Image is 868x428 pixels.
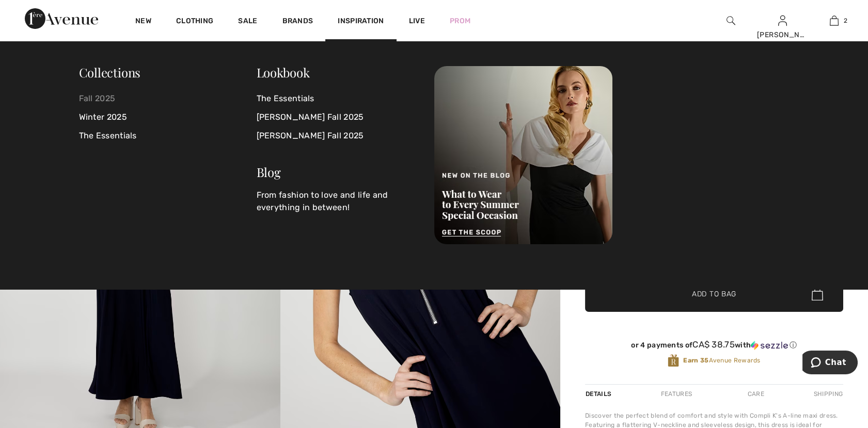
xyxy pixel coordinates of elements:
[812,287,823,300] img: Bag.svg
[683,356,760,365] span: Avenue Rewards
[409,15,425,26] a: Live
[692,339,735,350] span: CA$ 38.75
[257,89,422,108] a: The Essentials
[79,108,257,126] a: Winter 2025
[585,340,843,350] div: or 4 payments of with
[585,340,843,354] div: or 4 payments ofCA$ 38.75withSezzle Click to learn more about Sezzle
[79,64,141,81] span: Collections
[809,14,859,27] a: 2
[802,351,858,376] iframe: Opens a widget where you can chat to one of our agents
[450,15,470,26] a: Prom
[757,29,808,40] div: [PERSON_NAME]
[585,276,843,312] button: Add to Bag
[727,14,735,27] img: search the website
[683,357,708,364] strong: Earn 35
[176,17,213,27] a: Clothing
[778,15,787,25] a: Sign In
[282,17,313,27] a: Brands
[238,17,257,27] a: Sale
[830,14,839,27] img: My Bag
[79,126,257,145] a: The Essentials
[652,385,701,403] div: Features
[751,341,788,350] img: Sezzle
[79,89,257,108] a: Fall 2025
[25,8,98,29] img: 1ère Avenue
[257,189,422,214] p: From fashion to love and life and everything in between!
[135,17,151,27] a: New
[338,17,384,27] span: Inspiration
[778,14,787,27] img: My Info
[434,66,612,244] img: New on the Blog
[257,64,310,81] a: Lookbook
[257,164,281,180] a: Blog
[844,16,847,25] span: 2
[811,385,843,403] div: Shipping
[739,385,773,403] div: Care
[257,108,422,126] a: [PERSON_NAME] Fall 2025
[434,150,612,160] a: New on the Blog
[585,385,614,403] div: Details
[668,354,679,368] img: Avenue Rewards
[257,126,422,145] a: [PERSON_NAME] Fall 2025
[692,289,736,299] span: Add to Bag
